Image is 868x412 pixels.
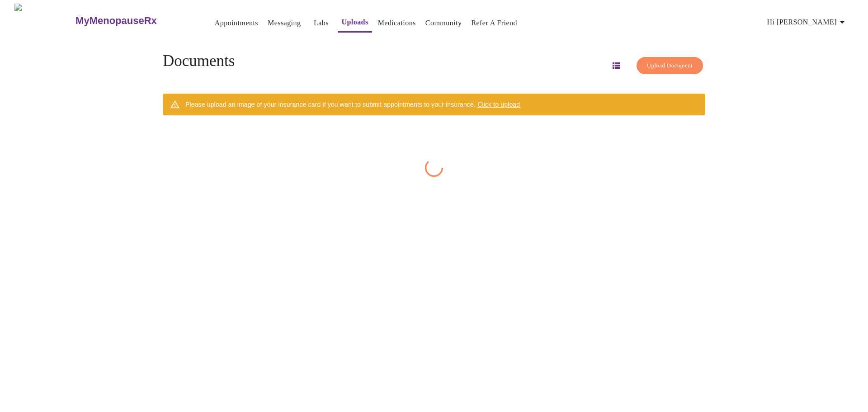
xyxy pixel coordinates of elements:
[422,14,466,32] button: Community
[163,52,235,70] h4: Documents
[264,14,304,32] button: Messaging
[425,17,462,29] a: Community
[211,14,262,32] button: Appointments
[341,16,368,28] a: Uploads
[605,55,627,76] button: Switch to list view
[75,15,157,27] h3: MyMenopauseRx
[467,14,521,32] button: Refer a Friend
[14,4,75,38] img: MyMenopauseRx Logo
[637,57,703,75] button: Upload Document
[314,17,329,29] a: Labs
[268,17,301,29] a: Messaging
[338,13,372,33] button: Uploads
[471,17,517,29] a: Refer a Friend
[378,17,416,29] a: Medications
[185,96,520,113] div: Please upload an image of your insurance card if you want to submit appointments to your insurance.
[767,16,848,28] span: Hi [PERSON_NAME]
[307,14,335,32] button: Labs
[764,13,851,31] button: Hi [PERSON_NAME]
[374,14,420,32] button: Medications
[215,17,258,29] a: Appointments
[477,101,520,108] span: Click to upload
[647,61,693,71] span: Upload Document
[75,5,193,37] a: MyMenopauseRx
